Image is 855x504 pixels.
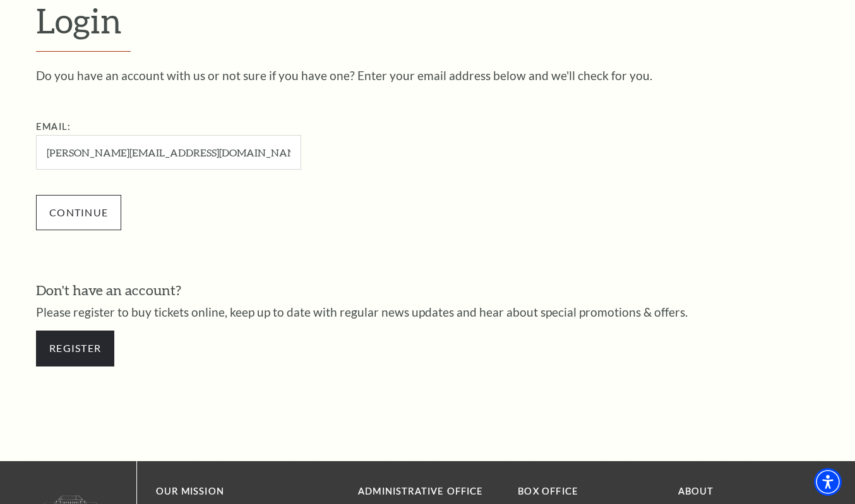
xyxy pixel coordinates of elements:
label: Email: [36,121,71,132]
p: Administrative Office [358,484,499,500]
p: BOX OFFICE [518,484,659,500]
a: About [678,486,714,496]
p: OUR MISSION [156,484,314,500]
a: Register [36,331,114,366]
h3: Don't have an account? [36,281,819,300]
div: Accessibility Menu [814,468,842,496]
input: Submit button [36,195,121,230]
p: Please register to buy tickets online, keep up to date with regular news updates and hear about s... [36,306,819,318]
p: Do you have an account with us or not sure if you have one? Enter your email address below and we... [36,69,819,81]
input: Required [36,135,301,170]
